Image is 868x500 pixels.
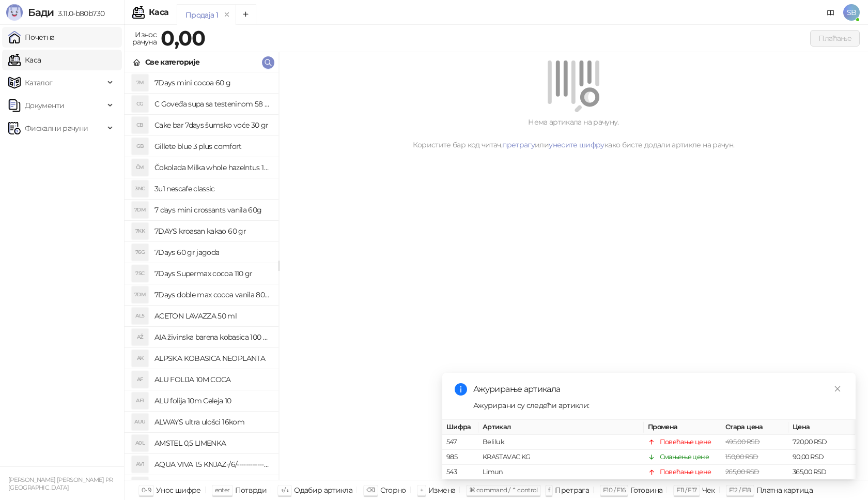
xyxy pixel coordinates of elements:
[132,456,148,473] div: AV1
[132,159,148,176] div: ČM
[660,467,711,477] div: Повећање цене
[154,456,270,473] h4: AQUA VIVA 1.5 KNJAZ-/6/-----------------
[132,117,148,133] div: CB
[428,483,455,497] div: Измена
[132,392,148,409] div: AF1
[154,414,270,430] h4: ALWAYS ultra ulošci 16kom
[154,435,270,451] h4: AMSTEL 0,5 LIMENKA
[132,371,148,388] div: AF
[215,486,230,494] span: enter
[630,483,662,497] div: Готовина
[603,486,625,494] span: F10 / F16
[442,435,478,450] td: 547
[154,308,270,324] h4: ACETON LAVAZZA 50 ml
[132,96,148,112] div: CG
[154,350,270,367] h4: ALPSKA KOBASICA NEOPLANTA
[154,286,270,303] h4: 7Days doble max cocoa vanila 80 gr
[788,420,856,435] th: Цена
[154,371,270,388] h4: ALU FOLIJA 10M COCA
[154,265,270,282] h4: 7Days Supermax cocoa 110 gr
[132,308,148,324] div: AL5
[281,486,289,494] span: ↑/↓
[478,465,644,480] td: Limun
[220,10,234,19] button: remove
[132,180,148,197] div: 3NC
[132,265,148,282] div: 7SC
[502,140,535,149] a: претрагу
[25,95,64,116] span: Документи
[132,350,148,367] div: AK
[132,414,148,430] div: AUU
[420,486,423,494] span: +
[28,6,54,19] span: Бади
[644,420,721,435] th: Промена
[469,486,538,494] span: ⌘ command / ⌃ control
[236,4,256,25] button: Add tab
[185,9,218,21] div: Продаја 1
[25,72,53,93] span: Каталог
[154,96,270,112] h4: C Goveđa supa sa testeninom 58 grama
[154,180,270,197] h4: 3u1 nescafe classic
[788,450,856,465] td: 90,00 RSD
[442,465,478,480] td: 543
[132,244,148,261] div: 76G
[132,286,148,303] div: 7DM
[455,383,467,396] span: info-circle
[142,486,151,494] span: 0-9
[843,4,860,21] span: SB
[149,8,168,17] div: Каса
[478,420,644,435] th: Артикал
[132,477,148,494] div: AVR
[366,486,375,494] span: ⌫
[132,202,148,218] div: 7DM
[161,25,205,51] strong: 0,00
[8,50,41,70] a: Каса
[548,486,550,494] span: f
[132,329,148,345] div: AŽ
[125,72,278,480] div: grid
[132,435,148,451] div: A0L
[132,223,148,239] div: 7KK
[8,476,113,491] small: [PERSON_NAME] [PERSON_NAME] PR [GEOGRAPHIC_DATA]
[8,27,55,48] a: Почетна
[54,9,104,18] span: 3.11.0-b80b730
[442,450,478,465] td: 985
[725,453,758,461] span: 150,00 RSD
[154,74,270,91] h4: 7Days mini cocoa 60 g
[549,140,605,149] a: унесите шифру
[473,383,843,396] div: Ажурирање артикала
[834,385,841,392] span: close
[823,4,839,21] a: Документација
[725,468,760,476] span: 265,00 RSD
[725,438,760,446] span: 495,00 RSD
[154,329,270,345] h4: AIA živinska barena kobasica 100 gr
[294,483,352,497] div: Одабир артикла
[154,223,270,239] h4: 7DAYS kroasan kakao 60 gr
[676,486,696,494] span: F11 / F17
[788,435,856,450] td: 720,00 RSD
[756,483,813,497] div: Платна картица
[473,400,843,411] div: Ажурирани су следећи артикли:
[832,383,843,395] a: Close
[6,4,23,21] img: Logo
[291,116,856,150] div: Нема артикала на рачуну. Користите бар код читач, или како бисте додали артикле на рачун.
[478,435,644,450] td: Beli luk
[154,244,270,261] h4: 7Days 60 gr jagoda
[154,392,270,409] h4: ALU folija 10m Celeja 10
[729,486,751,494] span: F12 / F18
[702,483,715,497] div: Чек
[788,465,856,480] td: 365,00 RSD
[154,117,270,133] h4: Cake bar 7days šumsko voće 30 gr
[154,477,270,494] h4: AQUA VIVA REBOOT 0.75L-/12/--
[154,202,270,218] h4: 7 days mini crossants vanila 60g
[130,28,159,49] div: Износ рачуна
[721,420,788,435] th: Стара цена
[25,118,88,139] span: Фискални рачуни
[660,452,709,462] div: Смањење цене
[156,483,201,497] div: Унос шифре
[145,56,199,68] div: Све категорије
[810,30,860,47] button: Плаћање
[154,159,270,176] h4: Čokolada Milka whole hazelntus 100 gr
[380,483,406,497] div: Сторно
[132,138,148,155] div: GB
